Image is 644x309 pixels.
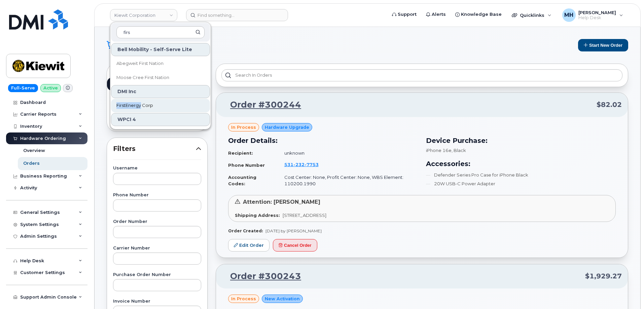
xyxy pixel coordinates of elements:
button: Start New Order [578,39,628,51]
span: Abegweit First Nation [116,60,164,67]
span: iPhone 16e [426,148,452,153]
strong: Phone Number [228,162,265,168]
span: 232 [293,162,305,167]
input: Search in orders [221,69,622,81]
a: Order #300243 [222,270,301,282]
span: in process [231,124,256,130]
span: $1,929.27 [585,271,622,281]
span: [STREET_ADDRESS] [283,213,326,218]
h3: Accessories: [426,159,616,169]
button: Cancel Order [273,239,317,252]
span: 7753 [305,162,319,167]
a: Moose Cree First Nation [111,71,210,84]
h3: Device Purchase: [426,136,616,146]
label: Username [113,166,201,170]
td: Cost Center: None, Profit Center: None, WBS Element: 110200.1990 [278,171,418,189]
span: in process [231,296,256,302]
div: WPCI 4 [111,113,210,126]
span: Filters [113,144,196,154]
label: Invoice Number [113,299,201,304]
td: unknown [278,147,418,159]
a: Order #300244 [222,99,301,111]
label: Purchase Order Number [113,273,201,277]
label: Order Number [113,220,201,224]
a: Cancelled Orders604 [107,118,207,131]
a: Open Orders52 [107,77,207,91]
a: Edit Order [228,239,270,252]
span: New Activation [265,296,300,302]
span: Hardware Upgrade [265,124,309,130]
span: $82.02 [597,100,622,110]
span: 531 [284,162,319,167]
span: Attention: [PERSON_NAME] [243,199,320,205]
span: [DATE] by [PERSON_NAME] [265,228,322,233]
a: Processed Orders52 [107,91,207,104]
div: DMI Inc [111,85,210,98]
h3: Order Details: [228,136,418,146]
a: FirstEnergy Corp [111,99,210,112]
strong: Order Created: [228,228,263,233]
span: , Black [452,148,466,153]
div: Bell Mobility - Self-Serve Lite [111,43,210,56]
strong: Recipient: [228,150,253,156]
iframe: Messenger Launcher [615,280,639,304]
a: Closed Orders1789 [107,104,207,118]
label: Carrier Number [113,246,201,250]
strong: Accounting Codes: [228,175,256,186]
li: 20W USB-C Power Adapter [426,181,616,187]
span: Moose Cree First Nation [116,74,169,81]
label: Phone Number [113,193,201,197]
a: All Orders2497 [107,64,207,77]
a: Abegweit First Nation [111,57,210,70]
strong: Shipping Address: [235,213,280,218]
span: FirstEnergy Corp [116,102,153,109]
input: Search [116,26,205,38]
li: Defender Series Pro Case for iPhone Black [426,172,616,178]
a: 5312327753 [284,162,327,167]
